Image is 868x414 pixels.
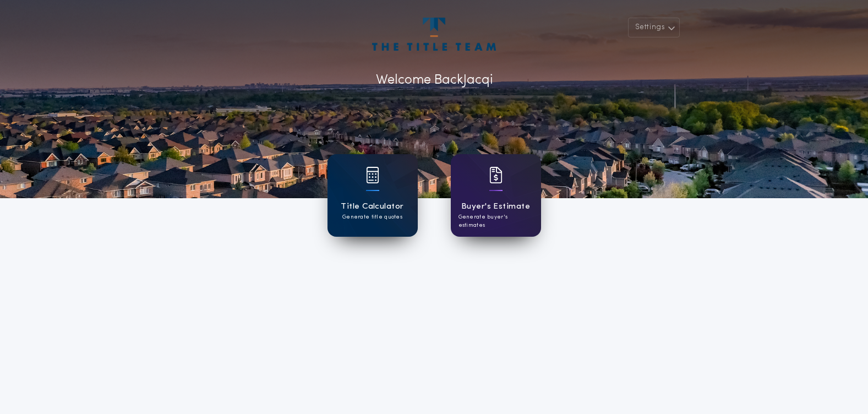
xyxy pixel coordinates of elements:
[376,70,493,90] p: Welcome Back Jacqi
[628,18,680,37] button: Settings
[327,154,418,237] a: card iconTitle CalculatorGenerate title quotes
[342,213,402,221] p: Generate title quotes
[458,213,533,230] p: Generate buyer's estimates
[366,167,379,183] img: card icon
[341,200,403,213] h1: Title Calculator
[451,154,541,237] a: card iconBuyer's EstimateGenerate buyer's estimates
[372,18,495,51] img: account-logo
[461,200,530,213] h1: Buyer's Estimate
[489,167,503,183] img: card icon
